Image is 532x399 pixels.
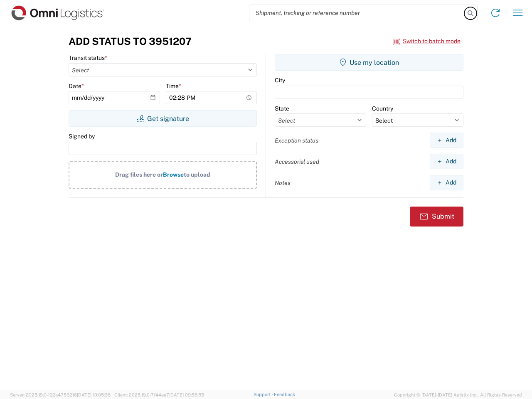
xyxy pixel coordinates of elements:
[115,171,163,178] span: Drag files here or
[410,207,463,227] button: Submit
[77,392,111,397] span: [DATE] 10:05:38
[69,133,95,140] label: Signed by
[275,54,463,71] button: Use my location
[430,175,463,190] button: Add
[275,105,289,112] label: State
[430,154,463,169] button: Add
[275,76,285,84] label: City
[169,392,204,397] span: [DATE] 09:58:55
[166,82,181,90] label: Time
[114,392,204,397] span: Client: 2025.19.0-7f44ea7
[275,179,291,187] label: Notes
[69,35,192,47] h3: Add Status to 3951207
[393,34,461,48] button: Switch to batch mode
[275,158,319,165] label: Accessorial used
[69,110,257,127] button: Get signature
[249,5,465,21] input: Shipment, tracking or reference number
[430,133,463,148] button: Add
[184,171,210,178] span: to upload
[254,392,274,397] a: Support
[69,82,84,90] label: Date
[372,105,393,112] label: Country
[275,137,318,144] label: Exception status
[69,54,107,62] label: Transit status
[394,391,522,399] span: Copyright © [DATE]-[DATE] Agistix Inc., All Rights Reserved
[163,171,184,178] span: Browse
[274,392,295,397] a: Feedback
[10,392,111,397] span: Server: 2025.19.0-192a4753216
